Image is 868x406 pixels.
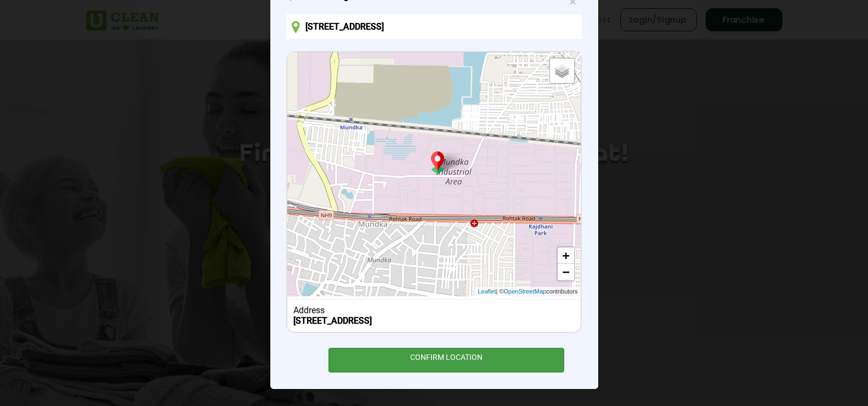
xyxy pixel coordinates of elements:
a: Zoom out [558,264,574,280]
a: Layers [550,59,574,83]
a: OpenStreetMap [503,287,546,296]
a: Zoom in [558,247,574,264]
input: Enter location [286,14,581,39]
div: | © contributors [475,287,580,296]
a: Leaflet [478,287,496,296]
b: [STREET_ADDRESS] [293,315,372,326]
div: CONFIRM LOCATION [328,348,565,373]
div: Address [293,305,575,315]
